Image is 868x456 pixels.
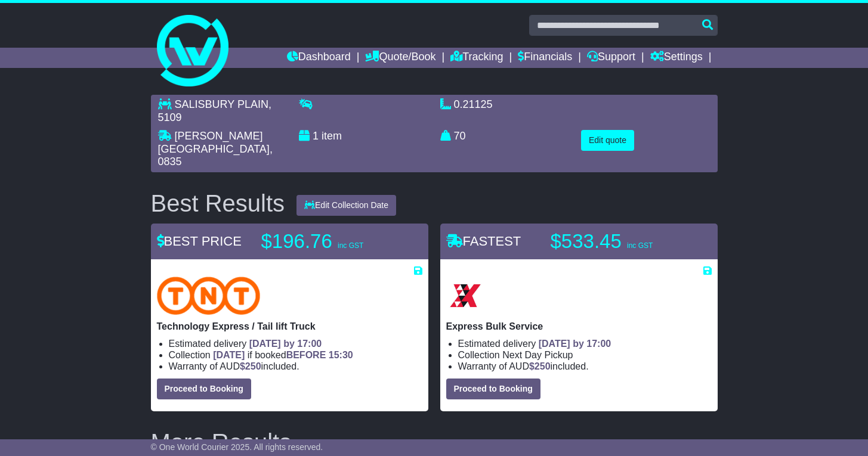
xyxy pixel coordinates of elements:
span: FASTEST [446,234,521,249]
a: Settings [650,48,703,68]
span: 70 [454,130,466,142]
span: [DATE] by 17:00 [249,339,322,349]
button: Edit Collection Date [296,195,396,216]
a: Financials [518,48,572,68]
span: 250 [535,361,551,371]
a: Tracking [450,48,503,68]
img: Border Express: Express Bulk Service [446,277,484,315]
span: inc GST [627,241,653,250]
p: Technology Express / Tail lift Truck [157,321,422,332]
span: 15:30 [329,350,353,360]
span: if booked [213,350,353,360]
span: Next Day Pickup [502,350,573,360]
span: , 5109 [158,98,271,123]
li: Estimated delivery [169,338,422,349]
a: Dashboard [287,48,351,68]
span: 0.21125 [454,98,493,110]
span: BEST PRICE [157,234,242,249]
img: TNT Domestic: Technology Express / Tail lift Truck [157,277,261,315]
span: $ [529,361,551,371]
span: [PERSON_NAME][GEOGRAPHIC_DATA] [158,130,270,155]
span: , 0835 [158,143,273,168]
span: 1 [313,130,319,142]
li: Collection [169,349,422,361]
button: Edit quote [581,130,634,151]
span: [DATE] [213,350,245,360]
p: $196.76 [261,229,410,253]
span: [DATE] by 17:00 [539,339,611,349]
span: $ [240,361,261,371]
a: Support [587,48,635,68]
li: Warranty of AUD included. [458,361,712,372]
span: inc GST [338,241,363,250]
li: Collection [458,349,712,361]
span: SALISBURY PLAIN [175,98,268,110]
li: Warranty of AUD included. [169,361,422,372]
span: © One World Courier 2025. All rights reserved. [151,442,323,452]
span: 250 [245,361,261,371]
a: Quote/Book [365,48,435,68]
span: item [322,130,342,142]
button: Proceed to Booking [157,379,251,399]
button: Proceed to Booking [446,379,540,399]
li: Estimated delivery [458,338,712,349]
span: BEFORE [286,350,326,360]
h2: More Results [151,429,718,455]
p: Express Bulk Service [446,321,712,332]
p: $533.45 [551,229,700,253]
div: Best Results [145,190,291,216]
